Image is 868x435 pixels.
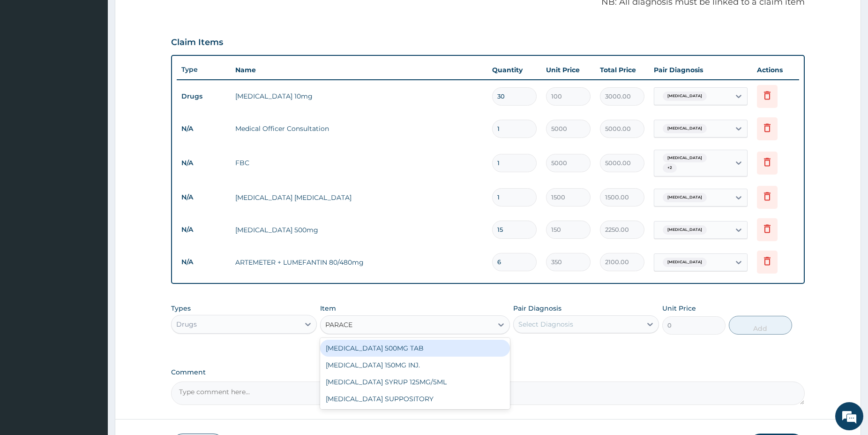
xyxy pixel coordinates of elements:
button: Add [729,316,792,335]
th: Type [177,61,231,78]
td: [MEDICAL_DATA] 500mg [231,221,487,239]
td: N/A [177,189,231,206]
div: [MEDICAL_DATA] SYRUP 125MG/5ML [320,374,510,390]
span: We're online! [54,118,129,213]
span: [MEDICAL_DATA] [663,225,707,235]
td: ARTEMETER + LUMEFANTIN 80/480mg [231,253,487,272]
td: [MEDICAL_DATA] 10mg [231,87,487,106]
td: Drugs [177,88,231,105]
th: Name [231,61,487,79]
span: [MEDICAL_DATA] [663,124,707,133]
span: [MEDICAL_DATA] [663,258,707,267]
td: N/A [177,120,231,137]
div: [MEDICAL_DATA] 500MG TAB [320,340,510,357]
label: Types [171,305,191,313]
label: Comment [171,368,805,376]
td: N/A [177,253,231,271]
div: [MEDICAL_DATA] SUPPOSITORY [320,390,510,407]
td: N/A [177,154,231,172]
td: N/A [177,221,231,238]
td: Medical Officer Consultation [231,119,487,138]
td: [MEDICAL_DATA] [MEDICAL_DATA] [231,188,487,207]
span: [MEDICAL_DATA] [663,153,707,163]
label: Item [320,304,336,313]
textarea: Type your message and hit 'Enter' [5,256,179,289]
img: d_794563401_company_1708531726252_794563401 [17,47,38,70]
label: Unit Price [662,304,696,313]
th: Total Price [595,61,649,79]
div: Drugs [176,320,197,329]
span: [MEDICAL_DATA] [663,193,707,202]
div: [MEDICAL_DATA] 150MG INJ. [320,357,510,374]
div: Chat with us now [49,53,157,65]
th: Unit Price [541,61,595,79]
h3: Claim Items [171,38,223,48]
span: [MEDICAL_DATA] [663,92,707,101]
span: + 2 [663,163,677,173]
label: Pair Diagnosis [513,304,561,313]
th: Quantity [487,61,541,79]
div: Select Diagnosis [518,320,573,329]
td: FBC [231,153,487,172]
div: Minimize live chat window [154,5,176,27]
th: Actions [752,61,799,79]
th: Pair Diagnosis [649,61,752,79]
